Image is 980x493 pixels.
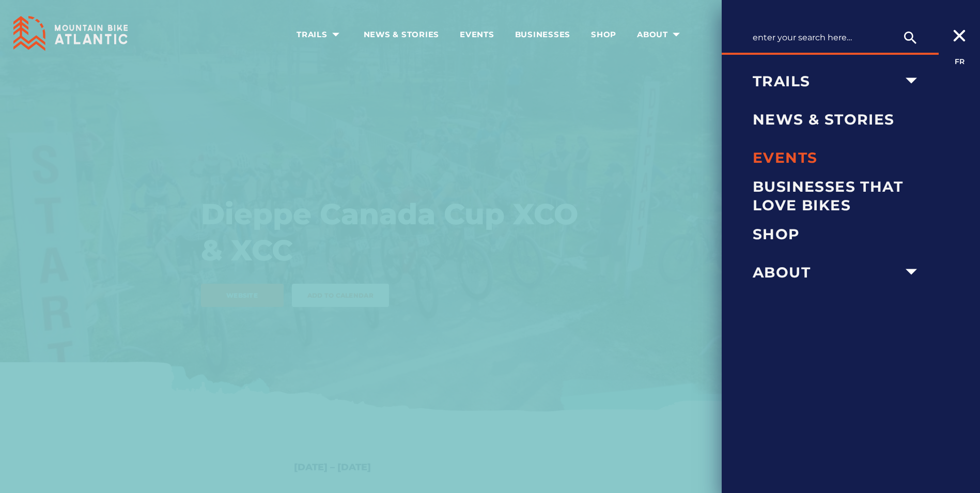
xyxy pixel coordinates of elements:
[753,138,923,177] a: Events
[753,27,923,48] input: Enter your search here…
[753,100,923,138] a: News & Stories
[515,29,571,40] span: Businesses
[753,110,923,129] span: News & Stories
[669,27,683,42] ion-icon: arrow dropdown
[753,177,923,215] span: Businesses that love bikes
[297,29,343,40] span: Trails
[955,57,965,66] a: FR
[591,29,616,40] span: Shop
[753,72,899,90] span: Trails
[900,260,923,283] ion-icon: arrow dropdown
[364,29,440,40] span: News & Stories
[897,27,923,48] button: search
[900,69,923,92] ion-icon: arrow dropdown
[460,29,494,40] span: Events
[753,263,899,282] span: About
[753,177,923,215] a: Businesses that love bikes
[329,27,343,42] ion-icon: arrow dropdown
[753,148,923,167] span: Events
[753,225,923,243] span: Shop
[637,29,683,40] span: About
[753,253,899,291] a: About
[753,215,923,253] a: Shop
[902,29,919,46] ion-icon: search
[753,62,899,100] a: Trails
